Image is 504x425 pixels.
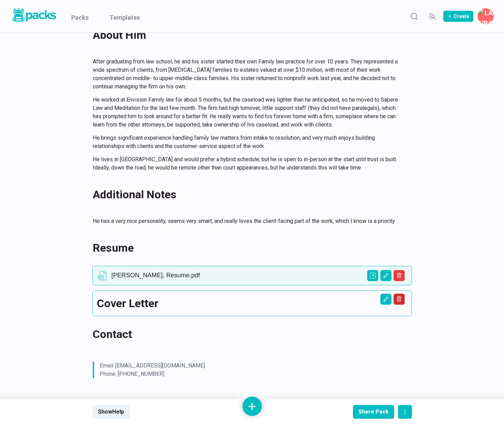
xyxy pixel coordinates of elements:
p: He brings significant experience handling family law matters from intake to resolution, and very ... [93,134,403,150]
p: After graduating from law school, he and his sister started their own Family law practice for ove... [93,58,403,91]
h2: Contact [93,326,403,342]
div: Share Pack [358,408,389,415]
a: Packs logo [10,7,57,26]
h2: About Him [93,27,403,43]
button: Share Pack [353,405,394,419]
button: Delete asset [394,270,405,281]
h2: Resume [93,240,403,256]
button: Laura Carter [478,8,494,24]
p: He lives in [GEOGRAPHIC_DATA] and would prefer a hybrid schedule, but he is open to in-person at ... [93,155,403,172]
button: Create Pack [443,11,473,22]
button: Search [407,9,421,23]
button: actions [398,405,412,419]
button: Edit asset [380,270,391,281]
button: Edit asset [380,294,391,305]
p: He has a very nice personality, seems very smart, and really loves the client-facing part of the ... [93,217,403,225]
h2: Additional Notes [93,186,403,203]
p: Email: [EMAIL_ADDRESS][DOMAIN_NAME] Phone: [PHONE_NUMBER] [100,362,398,378]
h2: Cover Letter [97,295,407,312]
button: Delete asset [394,294,405,305]
button: Open external link [367,270,378,281]
button: Manage Team Invites [425,9,439,23]
p: [PERSON_NAME], Resume.pdf [111,272,407,279]
img: Packs logo [10,7,57,23]
p: He worked at Envision Family law for about 5 months, but the caseload was lighter than he anticip... [93,96,403,129]
button: ShowHelp [92,405,130,419]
